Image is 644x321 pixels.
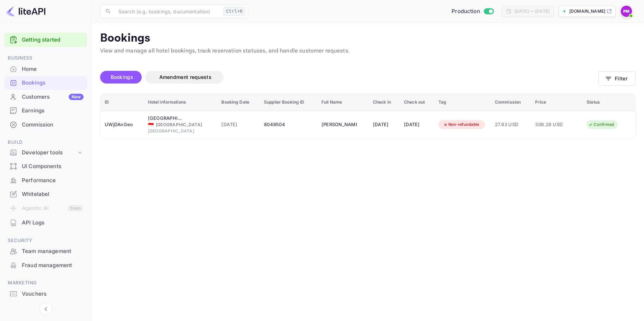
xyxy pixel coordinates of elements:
div: Vouchers [22,290,84,298]
div: New [69,94,84,100]
div: Performance [4,174,87,187]
div: Adimulia Hotel Medan [148,115,183,122]
span: 27.83 USD [495,121,527,129]
span: Security [4,237,87,245]
div: Developer tools [4,147,87,159]
button: Filter [598,71,636,86]
div: [DATE] [404,119,430,130]
div: Non-refundable [438,120,484,129]
span: Production [452,7,480,16]
div: Confirmed [584,120,619,129]
div: [DATE] [373,119,395,130]
a: UI Components [4,160,87,173]
a: Performance [4,174,87,187]
div: Whitelabel [22,190,84,198]
div: Team management [4,245,87,258]
a: Vouchers [4,287,87,300]
th: Booking Date [217,94,260,111]
a: Bookings [4,76,87,89]
table: booking table [100,94,635,138]
p: Bookings [100,31,636,45]
div: Earnings [4,104,87,118]
th: Commission [491,94,531,111]
div: Home [4,62,87,76]
span: Amendment requests [159,74,211,80]
p: View and manage all hotel bookings, track reservation statuses, and handle customer requests. [100,47,636,55]
div: UWjDAnGeo [105,119,140,130]
div: API Logs [4,216,87,230]
div: Ctrl+K [223,7,245,16]
a: Whitelabel [4,187,87,200]
div: Divo Wiranda [321,119,357,130]
span: [DATE] [221,121,256,129]
a: Team management [4,245,87,258]
a: Fraud management [4,259,87,272]
th: Status [582,94,635,111]
div: Home [22,65,84,73]
div: UI Components [4,160,87,173]
th: Full Name [317,94,369,111]
span: Bookings [111,74,133,80]
th: Supplier Booking ID [260,94,317,111]
div: [GEOGRAPHIC_DATA] [148,122,213,128]
div: Commission [22,121,84,129]
div: Fraud management [4,259,87,272]
p: [DOMAIN_NAME] [569,8,605,14]
div: account-settings tabs [100,71,598,84]
th: ID [100,94,144,111]
div: UI Components [22,162,84,171]
div: Customers [22,93,84,101]
div: Team management [22,247,84,255]
div: Bookings [4,76,87,90]
button: Collapse navigation [39,303,52,315]
a: Commission [4,118,87,131]
a: Home [4,62,87,75]
div: 8049504 [264,119,313,130]
th: Tag [434,94,491,111]
div: Commission [4,118,87,132]
div: Bookings [22,79,84,87]
div: Whitelabel [4,187,87,201]
input: Search (e.g. bookings, documentation) [114,4,221,18]
a: CustomersNew [4,90,87,103]
span: Build [4,138,87,146]
div: Performance [22,177,84,185]
div: Earnings [22,107,84,115]
th: Check out [400,94,434,111]
img: LiteAPI logo [6,6,45,17]
th: Hotel informations [144,94,217,111]
div: Fraud management [22,261,84,270]
span: Indonesia [148,123,154,127]
div: API Logs [22,219,84,227]
a: Earnings [4,104,87,117]
div: Vouchers [4,287,87,301]
div: [GEOGRAPHIC_DATA] [148,128,213,134]
a: Getting started [22,36,84,44]
div: [DATE] — [DATE] [514,8,550,14]
div: CustomersNew [4,90,87,104]
img: Paul McNeill [621,6,632,17]
span: 306.28 USD [535,121,570,129]
div: Switch to Sandbox mode [449,7,496,16]
a: API Logs [4,216,87,229]
div: Getting started [4,33,87,47]
th: Price [531,94,582,111]
div: Developer tools [22,149,76,157]
span: Marketing [4,279,87,287]
th: Check in [369,94,400,111]
span: Business [4,54,87,62]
